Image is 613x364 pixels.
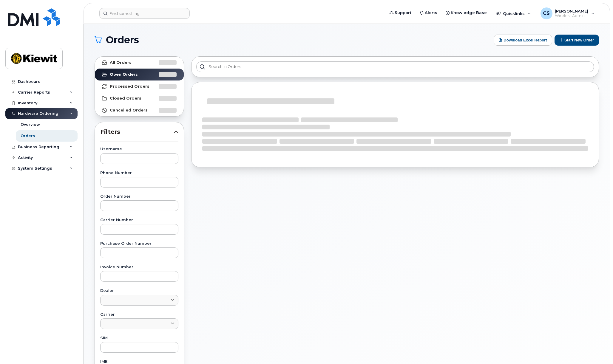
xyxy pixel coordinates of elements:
[100,171,178,175] label: Phone Number
[100,313,178,317] label: Carrier
[100,128,174,136] span: Filters
[555,35,599,46] button: Start New Order
[95,57,184,69] a: All Orders
[100,195,178,199] label: Order Number
[100,265,178,269] label: Invoice Number
[110,60,132,65] strong: All Orders
[494,35,552,46] button: Download Excel Report
[95,104,184,116] a: Cancelled Orders
[106,35,139,44] span: Orders
[110,108,148,113] strong: Cancelled Orders
[95,80,184,92] a: Processed Orders
[110,72,138,77] strong: Open Orders
[100,360,178,364] label: IMEI
[110,84,149,89] strong: Processed Orders
[100,336,178,340] label: SIM
[100,147,178,151] label: Username
[196,61,594,72] input: Search in orders
[95,92,184,104] a: Closed Orders
[95,69,184,80] a: Open Orders
[100,289,178,293] label: Dealer
[110,96,141,101] strong: Closed Orders
[100,242,178,246] label: Purchase Order Number
[100,218,178,222] label: Carrier Number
